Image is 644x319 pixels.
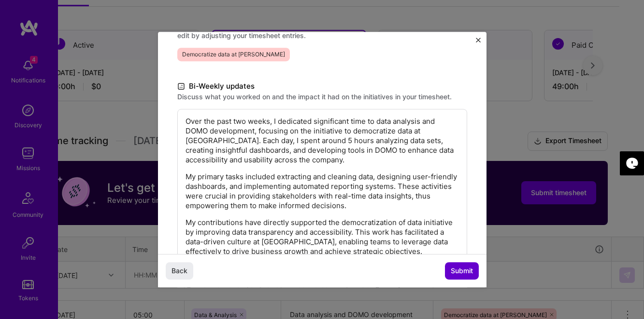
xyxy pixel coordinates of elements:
[177,92,467,101] label: Discuss what you worked on and the impact it had on the initiatives in your timesheet.
[451,266,473,276] span: Submit
[186,218,459,256] p: My contributions have directly supported the democratization of data initiative by improving data...
[186,172,459,211] p: My primary tasks included extracting and cleaning data, designing user-friendly dashboards, and i...
[177,80,467,92] label: Bi-Weekly updates
[177,81,185,92] i: icon DocumentBlack
[172,266,187,276] span: Back
[476,38,481,48] button: Close
[445,262,479,279] button: Submit
[166,262,193,279] button: Back
[177,48,290,61] span: Democratize data at [PERSON_NAME]
[186,117,459,165] p: Over the past two weeks, I dedicated significant time to data analysis and DOMO development, focu...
